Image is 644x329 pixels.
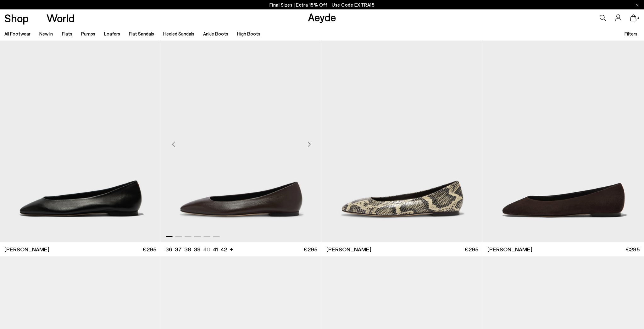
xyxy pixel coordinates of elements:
[161,41,322,242] img: Ellie Almond-Toe Flats
[220,245,227,253] li: 42
[142,245,156,253] span: €295
[4,13,29,24] a: Shop
[165,245,225,253] ul: variant
[237,31,260,36] a: High Boots
[487,245,532,253] span: [PERSON_NAME]
[184,245,191,253] li: 38
[163,31,194,36] a: Heeled Sandals
[81,31,95,36] a: Pumps
[194,245,201,253] li: 39
[322,41,483,242] div: 1 / 6
[39,31,53,36] a: New In
[47,13,75,24] a: World
[332,2,375,8] span: Navigate to /collections/ss25-final-sizes
[161,41,322,242] div: 1 / 6
[630,14,636,21] a: 3
[213,245,218,253] li: 41
[175,245,182,253] li: 37
[104,31,120,36] a: Loafers
[129,31,154,36] a: Flat Sandals
[269,1,375,9] p: Final Sizes | Extra 15% Off
[164,134,183,153] div: Previous slide
[322,41,483,242] img: Ellie Almond-Toe Flats
[308,10,336,24] a: Aeyde
[161,242,322,256] a: 36 37 38 39 40 41 42 + €295
[4,31,31,36] a: All Footwear
[464,245,478,253] span: €295
[303,245,317,253] span: €295
[165,245,172,253] li: 36
[483,41,644,242] img: Ellie Suede Almond-Toe Flats
[161,41,322,242] a: Next slide Previous slide
[62,31,72,36] a: Flats
[230,245,233,253] li: +
[203,31,228,36] a: Ankle Boots
[300,134,319,153] div: Next slide
[4,245,49,253] span: [PERSON_NAME]
[483,242,644,256] a: [PERSON_NAME] €295
[625,31,637,36] span: Filters
[626,245,640,253] span: €295
[322,41,483,242] a: Next slide Previous slide
[636,16,640,20] span: 3
[322,242,483,256] a: [PERSON_NAME] €295
[326,245,371,253] span: [PERSON_NAME]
